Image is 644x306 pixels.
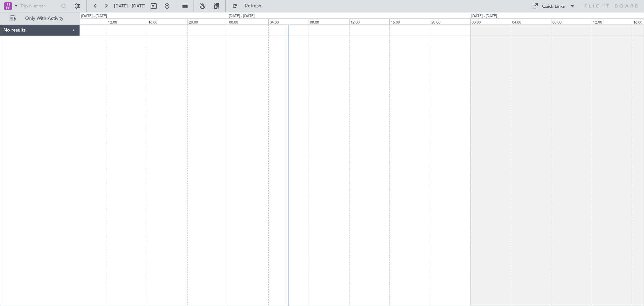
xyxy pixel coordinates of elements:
span: Refresh [239,4,267,8]
div: 04:00 [511,18,551,25]
div: [DATE] - [DATE] [81,13,107,19]
div: 04:00 [268,18,309,25]
div: 12:00 [592,18,632,25]
div: 20:00 [430,18,471,25]
div: 16:00 [389,18,430,25]
div: 08:00 [66,18,107,25]
button: Refresh [229,1,269,11]
div: 08:00 [551,18,592,25]
input: Trip Number [20,1,59,11]
div: 12:00 [107,18,147,25]
div: [DATE] - [DATE] [229,13,255,19]
button: Quick Links [529,1,578,11]
div: 00:00 [228,18,268,25]
div: 00:00 [470,18,511,25]
span: [DATE] - [DATE] [114,3,146,9]
div: 08:00 [309,18,349,25]
div: 16:00 [147,18,187,25]
button: Only With Activity [7,13,73,24]
div: Quick Links [542,3,565,10]
div: 20:00 [187,18,228,25]
span: Only With Activity [17,16,71,21]
div: 12:00 [349,18,390,25]
div: [DATE] - [DATE] [471,13,497,19]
